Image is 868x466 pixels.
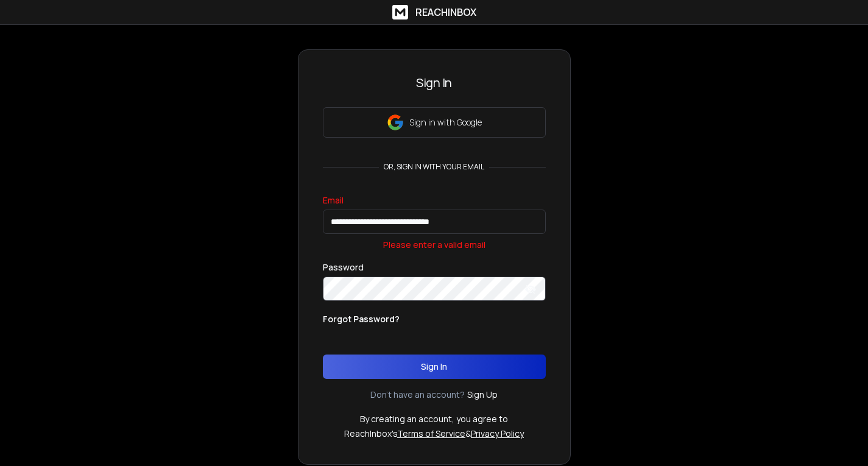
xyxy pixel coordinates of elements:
[323,196,344,205] label: Email
[323,107,546,138] button: Sign in with Google
[323,313,400,325] p: Forgot Password?
[379,162,489,172] p: or, sign in with your email
[415,5,476,19] h1: ReachInbox
[360,413,508,425] p: By creating an account, you agree to
[323,263,364,272] label: Password
[467,389,498,401] a: Sign Up
[370,389,465,401] p: Don't have an account?
[397,428,465,439] a: Terms of Service
[392,5,476,19] a: ReachInbox
[344,428,524,440] p: ReachInbox's &
[323,355,546,379] button: Sign In
[323,239,546,251] p: Please enter a valid email
[323,74,546,91] h3: Sign In
[409,116,482,129] p: Sign in with Google
[471,428,524,439] a: Privacy Policy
